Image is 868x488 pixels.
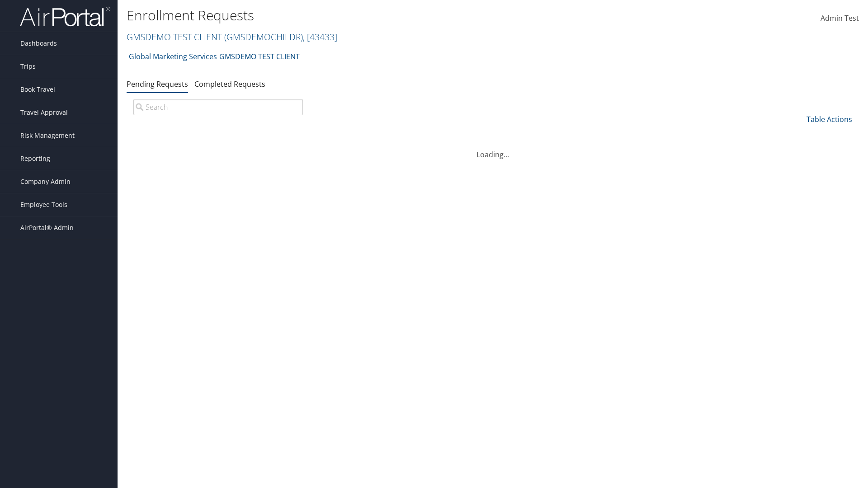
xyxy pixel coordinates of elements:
[20,216,74,239] span: AirPortal® Admin
[127,31,337,43] a: GMSDEMO TEST CLIENT
[133,99,303,115] input: Search
[127,79,188,89] a: Pending Requests
[20,193,67,216] span: Employee Tools
[20,170,71,193] span: Company Admin
[20,55,36,78] span: Trips
[224,31,303,43] span: ( GMSDEMOCHILDR )
[219,47,300,66] a: GMSDEMO TEST CLIENT
[127,138,859,160] div: Loading...
[807,114,852,124] a: Table Actions
[20,101,68,124] span: Travel Approval
[20,32,57,55] span: Dashboards
[821,5,859,33] a: Admin Test
[821,13,859,23] span: Admin Test
[20,78,55,101] span: Book Travel
[127,6,615,25] h1: Enrollment Requests
[194,79,265,89] a: Completed Requests
[20,6,110,27] img: airportal-logo.png
[20,124,75,147] span: Risk Management
[129,47,217,66] a: Global Marketing Services
[303,31,337,43] span: , [ 43433 ]
[20,147,50,170] span: Reporting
